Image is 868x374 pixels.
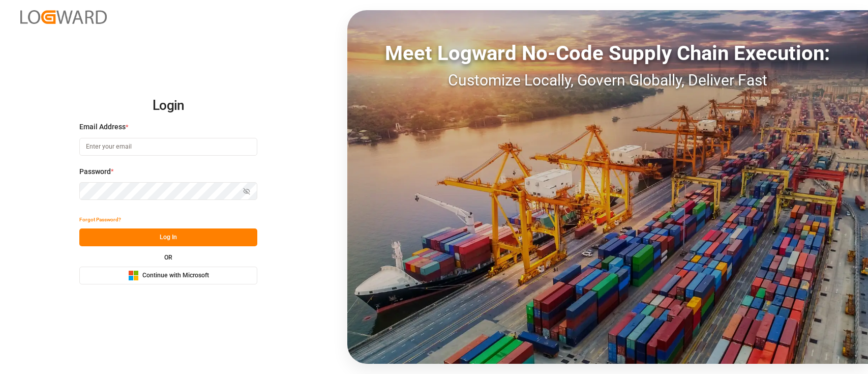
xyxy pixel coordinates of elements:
button: Continue with Microsoft [79,267,257,284]
button: Forgot Password? [79,211,121,228]
h2: Login [79,90,257,122]
span: Continue with Microsoft [142,271,209,280]
img: Logward_new_orange.png [20,10,107,24]
span: Email Address [79,122,126,132]
span: Password [79,166,111,177]
div: Customize Locally, Govern Globally, Deliver Fast [347,69,868,92]
button: Log In [79,228,257,246]
div: Meet Logward No-Code Supply Chain Execution: [347,38,868,69]
small: OR [164,254,172,261]
input: Enter your email [79,138,257,156]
